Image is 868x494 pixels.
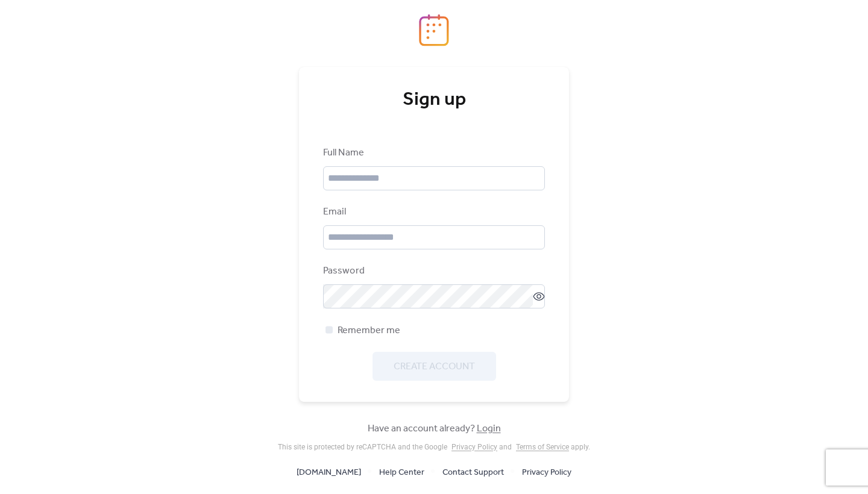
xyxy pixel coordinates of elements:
[516,443,569,451] a: Terms of Service
[368,422,501,436] span: Have an account already?
[379,466,424,480] span: Help Center
[477,419,501,438] a: Login
[442,466,504,480] span: Contact Support
[379,464,424,480] a: Help Center
[297,464,361,480] a: [DOMAIN_NAME]
[522,466,571,480] span: Privacy Policy
[323,88,545,112] div: Sign up
[522,464,571,480] a: Privacy Policy
[338,324,400,338] span: Remember me
[323,264,542,278] div: Password
[297,466,361,480] span: [DOMAIN_NAME]
[323,205,542,219] div: Email
[278,443,590,451] div: This site is protected by reCAPTCHA and the Google and apply .
[419,14,449,46] img: logo
[323,146,542,160] div: Full Name
[451,443,497,451] a: Privacy Policy
[442,464,504,480] a: Contact Support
